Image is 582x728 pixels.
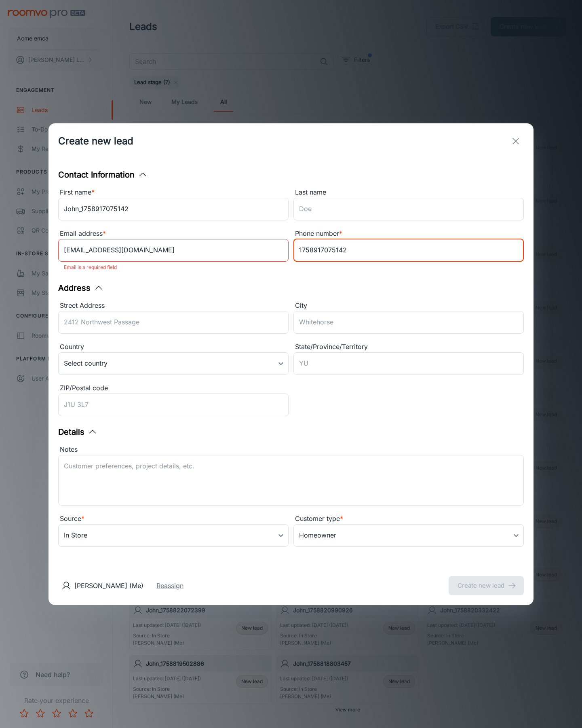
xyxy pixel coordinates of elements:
input: YU [293,352,524,375]
div: ZIP/Postal code [58,383,289,394]
button: Address [58,282,103,294]
button: Details [58,426,97,438]
div: Country [58,342,289,352]
div: Source [58,514,289,524]
p: [PERSON_NAME] (Me) [74,581,143,590]
input: +1 439-123-4567 [293,239,524,262]
input: Doe [293,198,524,220]
input: myname@example.com [58,239,289,262]
div: Notes [58,444,524,455]
div: City [293,301,524,311]
h1: Create new lead [58,134,133,148]
input: John [58,198,289,220]
div: Street Address [58,301,289,311]
button: Contact Information [58,169,148,181]
button: Reassign [156,581,183,590]
div: In Store [58,524,289,547]
input: 2412 Northwest Passage [58,311,289,334]
div: Select country [58,352,289,375]
input: J1U 3L7 [58,394,289,416]
div: Email address [58,229,289,239]
div: Homeowner [293,524,524,547]
button: exit [508,133,524,149]
p: Email is a required field [64,262,283,272]
div: Customer type [293,514,524,524]
div: Last name [293,187,524,198]
input: Whitehorse [293,311,524,334]
div: First name [58,187,289,198]
div: Phone number [293,229,524,239]
div: State/Province/Territory [293,342,524,352]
